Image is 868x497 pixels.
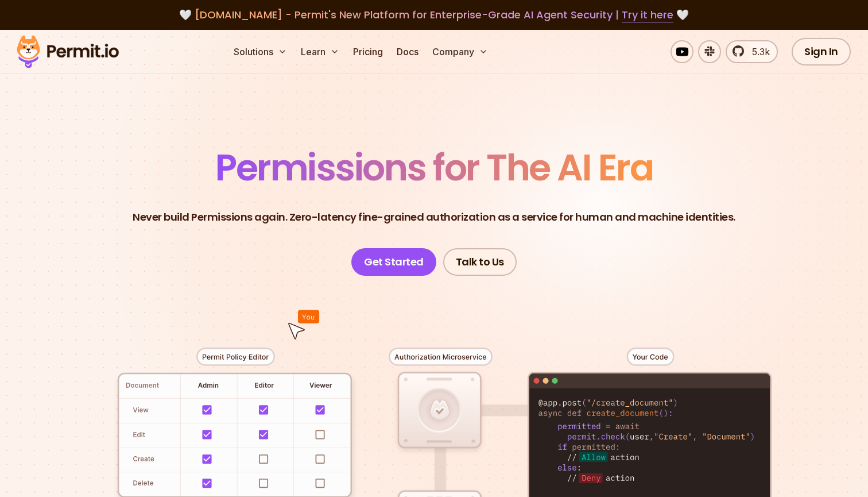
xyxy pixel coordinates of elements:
div: 🤍 🤍 [28,7,840,23]
p: Never build Permissions again. Zero-latency fine-grained authorization as a service for human and... [133,209,735,225]
button: Solutions [229,40,292,63]
button: Learn [296,40,344,63]
span: 5.3k [745,45,770,59]
span: [DOMAIN_NAME] - Permit's New Platform for Enterprise-Grade AI Agent Security | [195,7,673,22]
a: Pricing [348,40,387,63]
a: Try it here [622,7,673,22]
a: Talk to Us [443,248,517,276]
a: Docs [392,40,423,63]
a: Get Started [351,248,436,276]
span: Permissions for The AI Era [215,142,653,193]
button: Company [428,40,493,63]
img: Permit logo [11,32,124,71]
a: Sign In [792,38,851,66]
a: 5.3k [726,40,778,63]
